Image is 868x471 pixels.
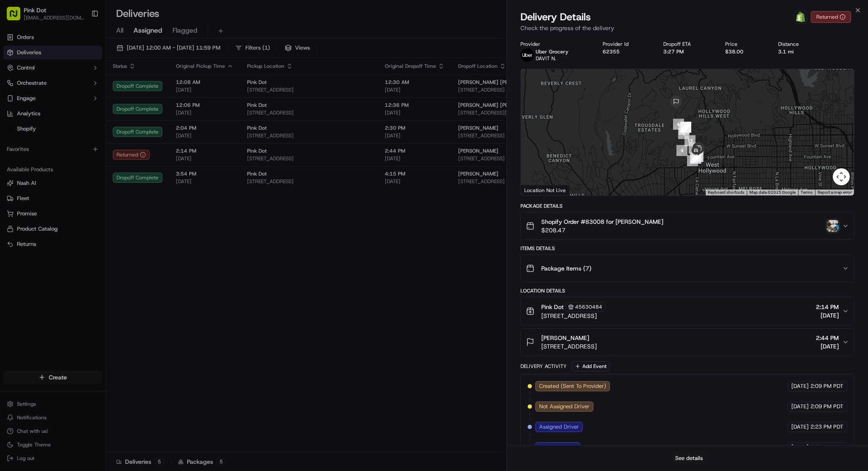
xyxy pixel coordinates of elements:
[539,443,576,451] span: Pickup Enroute
[541,303,564,311] span: Pink Dot
[708,190,744,195] button: Keyboard shortcuts
[38,89,117,96] div: We're available if you need us!
[810,382,843,390] span: 2:09 PM PDT
[521,255,854,282] button: Package Items (7)
[810,403,843,410] span: 2:09 PM PDT
[827,220,839,232] img: photo_proof_of_delivery image
[521,329,854,356] button: [PERSON_NAME][STREET_ADDRESS]2:44 PM[DATE]
[811,11,851,23] button: Returned
[778,41,820,47] div: Distance
[70,131,73,138] span: •
[673,119,684,130] div: 6
[818,190,851,195] a: Report a map error
[539,382,606,390] span: Created (Sent To Provider)
[676,145,687,156] div: 4
[84,210,103,216] span: Pylon
[536,48,568,55] p: Uber Grocery
[725,41,765,47] div: Price
[72,190,78,197] div: 💻
[690,153,701,164] div: 16
[692,151,703,162] div: 15
[75,154,92,161] span: [DATE]
[810,443,843,451] span: 2:23 PM PDT
[520,203,854,209] div: Package Details
[794,10,807,24] a: Shopify
[18,81,33,96] img: 9188753566659_6852d8bf1fb38e338040_72.png
[816,311,839,320] span: [DATE]
[684,135,696,146] div: 13
[539,403,590,410] span: Not Assigned Driver
[725,48,765,55] div: $38.00
[689,142,700,153] div: 14
[796,12,806,22] img: Shopify
[521,185,570,195] div: Location Not Live
[523,184,551,195] a: Open this area in Google Maps (opens a new window)
[60,209,103,216] a: Powered byPylon
[810,423,843,431] span: 2:23 PM PDT
[8,123,22,137] img: David kim
[536,55,556,62] span: DAVIT N.
[38,81,139,89] div: Start new chat
[791,403,809,410] span: [DATE]
[26,154,69,161] span: [PERSON_NAME]
[541,342,597,351] span: [STREET_ADDRESS]
[816,342,839,351] span: [DATE]
[541,264,591,273] span: Package Items ( 7 )
[572,361,609,371] button: Add Event
[671,452,707,464] button: See details
[70,154,73,161] span: •
[575,304,602,310] span: 45630484
[520,363,567,370] div: Delivery Activity
[520,287,854,294] div: Location Details
[680,122,691,133] div: 11
[801,190,812,195] a: Terms (opens in new tab)
[541,226,663,234] span: $208.47
[8,146,22,159] img: David kim
[8,110,57,117] div: Past conversations
[693,151,704,162] div: 1
[520,48,534,62] img: uber-new-logo.jpeg
[520,245,854,252] div: Items Details
[663,48,712,55] div: 3:27 PM
[75,131,92,138] span: [DATE]
[131,108,154,118] button: See all
[791,443,809,451] span: [DATE]
[521,212,854,240] button: Shopify Order #83008 for [PERSON_NAME]$208.47photo_proof_of_delivery image
[521,297,854,325] button: Pink Dot45630484[STREET_ADDRESS]2:14 PM[DATE]
[523,184,551,195] img: Google
[791,423,809,431] span: [DATE]
[778,48,820,55] div: 3.1 mi
[26,131,69,138] span: [PERSON_NAME]
[520,10,591,24] span: Delivery Details
[8,8,25,25] img: Nash
[603,41,650,47] div: Provider Id
[663,41,712,47] div: Dropoff ETA
[8,81,24,96] img: 1736555255976-a54dd68f-1ca7-489b-9aae-adbdc363a1c4
[603,48,620,55] button: 62355
[679,124,690,135] div: 12
[520,24,854,32] p: Check the progress of the delivery
[8,33,154,47] p: Welcome 👋
[80,189,136,198] span: API Documentation
[539,423,579,431] span: Assigned Driver
[17,189,65,198] span: Knowledge Base
[520,41,590,47] div: Provider
[22,54,153,63] input: Got a question? Start typing here...
[5,186,68,201] a: 📗Knowledge Base
[816,303,839,311] span: 2:14 PM
[791,382,809,390] span: [DATE]
[541,334,589,342] span: [PERSON_NAME]
[687,155,698,166] div: 3
[816,334,839,342] span: 2:44 PM
[8,190,15,197] div: 📗
[68,186,139,201] a: 💻API Documentation
[678,128,689,139] div: 5
[541,312,605,320] span: [STREET_ADDRESS]
[749,190,796,195] span: Map data ©2025 Google
[144,83,154,93] button: Start new chat
[541,217,663,226] span: Shopify Order #83008 for [PERSON_NAME]
[833,168,850,185] button: Map camera controls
